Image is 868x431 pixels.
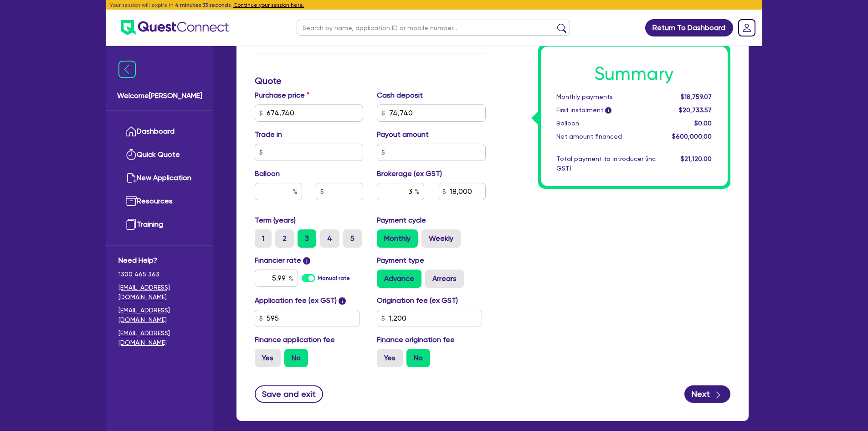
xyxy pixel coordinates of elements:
label: 5 [343,229,362,248]
label: Finance origination fee [377,334,455,345]
a: Return To Dashboard [645,19,733,36]
div: First instalment [550,105,663,115]
label: Advance [377,270,421,288]
img: icon-menu-close [118,61,136,78]
a: New Application [118,166,201,190]
span: $20,733.57 [679,106,712,114]
label: 3 [298,229,316,248]
span: i [605,108,611,114]
span: 4 minutes 33 seconds [175,2,231,8]
span: Welcome [PERSON_NAME] [117,90,202,101]
label: Payout amount [377,129,429,140]
h3: Quote [255,75,486,86]
div: Total payment to introducer (inc GST) [550,154,663,173]
a: Dropdown toggle [735,16,759,40]
img: quick-quote [126,149,137,160]
label: No [406,349,430,367]
div: Balloon [550,119,663,128]
label: 4 [320,229,339,248]
a: [EMAIL_ADDRESS][DOMAIN_NAME] [118,306,201,325]
img: training [126,219,137,230]
label: 1 [255,229,272,248]
label: Manual rate [318,274,350,282]
button: Next [684,385,730,403]
label: No [284,349,308,367]
img: new-application [126,172,137,183]
label: Trade in [255,129,282,140]
a: Training [118,213,201,236]
a: Quick Quote [118,143,201,166]
label: Origination fee (ex GST) [377,295,458,306]
span: $600,000.00 [672,133,712,140]
label: Payment cycle [377,215,426,226]
label: Yes [255,349,281,367]
button: Save and exit [255,385,324,403]
span: $0.00 [694,119,712,127]
a: Resources [118,190,201,213]
button: Continue your session here. [233,1,304,9]
span: i [303,257,310,265]
img: resources [126,196,137,207]
label: Payment type [377,255,424,266]
label: 2 [275,229,294,248]
img: quest-connect-logo-blue [121,20,229,35]
span: Need Help? [118,255,201,266]
h1: Summary [556,63,712,85]
span: i [339,297,346,305]
a: [EMAIL_ADDRESS][DOMAIN_NAME] [118,328,201,348]
label: Term (years) [255,215,296,226]
label: Cash deposit [377,90,423,101]
label: Application fee (ex GST) [255,295,337,306]
label: Arrears [425,270,464,288]
label: Monthly [377,229,418,248]
div: Net amount financed [550,132,663,141]
a: Dashboard [118,120,201,143]
div: Monthly payments [550,92,663,102]
span: 1300 465 363 [118,270,201,279]
label: Financier rate [255,255,311,266]
label: Yes [377,349,403,367]
label: Weekly [421,229,461,248]
label: Finance application fee [255,334,335,345]
input: Search by name, application ID or mobile number... [297,20,570,36]
label: Brokerage (ex GST) [377,168,442,179]
span: $21,120.00 [681,155,712,162]
label: Purchase price [255,90,309,101]
span: $18,759.07 [681,93,712,100]
a: [EMAIL_ADDRESS][DOMAIN_NAME] [118,283,201,302]
label: Balloon [255,168,280,179]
